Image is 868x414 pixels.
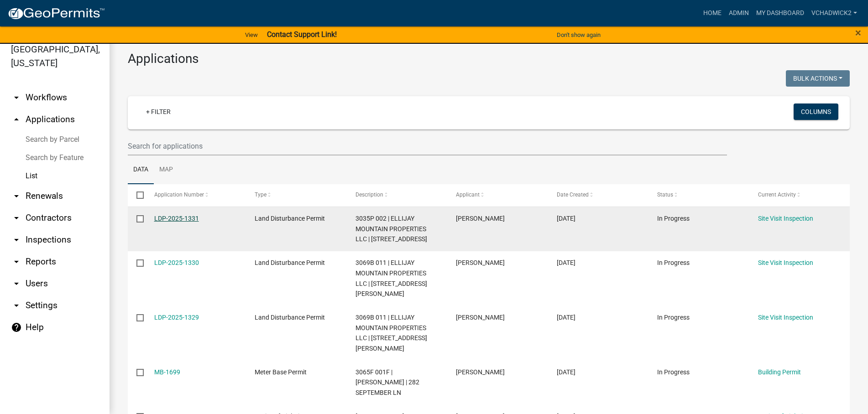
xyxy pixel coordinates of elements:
[557,368,575,376] span: 09/16/2025
[657,368,690,376] span: In Progress
[758,259,813,266] a: Site Visit Inspection
[11,212,22,223] i: arrow_drop_down
[154,368,180,376] a: MB-1699
[758,191,796,198] span: Current Activity
[154,215,199,222] a: LDP-2025-1331
[11,92,22,103] i: arrow_drop_down
[11,322,22,333] i: help
[786,70,850,87] button: Bulk Actions
[11,300,22,311] i: arrow_drop_down
[456,314,505,321] span: ASHLEY BIAGIANTI
[657,259,690,266] span: In Progress
[11,114,22,125] i: arrow_drop_up
[255,314,325,321] span: Land Disturbance Permit
[553,27,604,42] button: Don't show again
[154,314,199,321] a: LDP-2025-1329
[241,27,261,42] a: View
[128,51,850,67] h3: Applications
[657,191,673,198] span: Status
[11,278,22,289] i: arrow_drop_down
[456,368,505,376] span: edgardo rodriguez
[725,5,753,22] a: Admin
[356,215,427,243] span: 3035P 002 | ELLIJAY MOUNTAIN PROPERTIES LLC | 1254 PLEASANT GAP RD
[749,184,850,206] datatable-header-cell: Current Activity
[808,5,861,22] a: VChadwick2
[447,184,548,206] datatable-header-cell: Applicant
[128,155,154,185] a: Data
[657,215,690,222] span: In Progress
[356,314,427,352] span: 3069B 011 | ELLIJAY MOUNTAIN PROPERTIES LLC | 152 WENDY HILL RD
[255,191,267,198] span: Type
[557,215,575,222] span: 09/16/2025
[758,368,801,376] a: Building Permit
[145,184,246,206] datatable-header-cell: Application Number
[154,191,204,198] span: Application Number
[657,314,690,321] span: In Progress
[700,5,725,22] a: Home
[255,368,307,376] span: Meter Base Permit
[855,27,861,38] button: Close
[246,184,347,206] datatable-header-cell: Type
[255,215,325,222] span: Land Disturbance Permit
[356,191,383,198] span: Description
[11,191,22,202] i: arrow_drop_down
[356,259,427,297] span: 3069B 011 | ELLIJAY MOUNTAIN PROPERTIES LLC | 144 WENDY HILL RD
[154,155,178,185] a: Map
[753,5,808,22] a: My Dashboard
[557,314,575,321] span: 09/16/2025
[456,191,480,198] span: Applicant
[346,184,447,206] datatable-header-cell: Description
[128,184,145,206] datatable-header-cell: Select
[356,368,419,397] span: 3065F 001F | DANNY RODRIGUEZ | 282 SEPTEMBER LN
[11,256,22,267] i: arrow_drop_down
[548,184,648,206] datatable-header-cell: Date Created
[255,259,325,266] span: Land Disturbance Permit
[758,314,813,321] a: Site Visit Inspection
[267,30,337,39] strong: Contact Support Link!
[794,103,838,120] button: Columns
[11,234,22,245] i: arrow_drop_down
[154,259,199,266] a: LDP-2025-1330
[557,191,589,198] span: Date Created
[557,259,575,266] span: 09/16/2025
[456,259,505,266] span: ASHLEE BIAGIANTI
[758,215,813,222] a: Site Visit Inspection
[139,103,178,120] a: + Filter
[855,26,861,39] span: ×
[456,215,505,222] span: ASHLEE BIAGIANTI
[128,137,727,155] input: Search for applications
[648,184,749,206] datatable-header-cell: Status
